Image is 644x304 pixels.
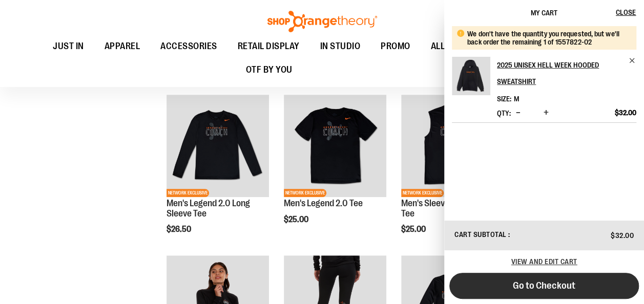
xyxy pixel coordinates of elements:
span: Go to Checkout [513,280,575,291]
span: JUST IN [53,35,84,58]
a: Remove item [629,57,636,64]
div: product [161,90,274,260]
a: View and edit cart [511,257,577,266]
img: OTF Mens Coach FA23 Legend Sleeveless Tee - Black primary image [401,95,504,197]
span: ACCESSORIES [160,35,217,58]
span: My Cart [531,9,557,17]
span: $32.00 [615,108,636,117]
span: $25.00 [284,215,310,224]
div: product [396,90,509,260]
img: Shop Orangetheory [266,11,379,32]
div: product [279,90,391,250]
a: Men's Legend 2.0 Tee [284,198,363,208]
span: NETWORK EXCLUSIVE [401,189,444,197]
span: OTF BY YOU [246,58,293,81]
span: $32.00 [611,231,634,240]
span: APPAREL [105,35,140,58]
dt: Size [497,95,511,103]
h2: 2025 Unisex Hell Week Hooded Sweatshirt [497,57,622,90]
span: $26.50 [167,225,193,234]
span: PROMO [381,35,410,58]
button: Go to Checkout [449,273,639,299]
span: NETWORK EXCLUSIVE [167,189,209,197]
a: OTF Mens Coach FA23 Legend 2.0 LS Tee - Black primary imageNETWORK EXCLUSIVE [167,95,269,199]
a: OTF Mens Coach FA23 Legend 2.0 SS Tee - Black primary imageNETWORK EXCLUSIVE [284,95,386,199]
a: 2025 Unisex Hell Week Hooded Sweatshirt [452,57,490,102]
div: We don't have the quantity you requested, but we'll back order the remaining 1 of 1557822-02 [467,30,629,46]
span: Close [616,8,636,16]
a: Men's Sleeveless Legend Tee [401,198,493,219]
button: Increase product quantity [541,108,551,118]
span: M [514,95,519,103]
a: OTF Mens Coach FA23 Legend Sleeveless Tee - Black primary imageNETWORK EXCLUSIVE [401,95,504,199]
span: ALL OUT SALE [431,35,485,58]
li: Product [452,26,636,123]
span: RETAIL DISPLAY [238,35,300,58]
span: $25.00 [401,225,427,234]
button: Decrease product quantity [513,108,523,118]
span: Cart Subtotal [454,230,507,238]
a: Men's Legend 2.0 Long Sleeve Tee [167,198,250,219]
span: IN STUDIO [320,35,361,58]
img: OTF Mens Coach FA23 Legend 2.0 LS Tee - Black primary image [167,95,269,197]
span: NETWORK EXCLUSIVE [284,189,326,197]
a: 2025 Unisex Hell Week Hooded Sweatshirt [497,57,636,90]
label: Qty [497,109,511,117]
img: 2025 Unisex Hell Week Hooded Sweatshirt [452,57,490,95]
img: OTF Mens Coach FA23 Legend 2.0 SS Tee - Black primary image [284,95,386,197]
